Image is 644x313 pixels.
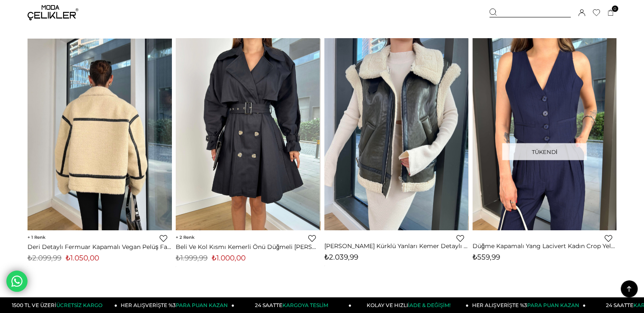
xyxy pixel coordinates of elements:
span: KARGOYA TESLİM [282,302,328,308]
img: İçi Vegan Kürklü Yanları Kemer Detaylı Alveitar Kadın Haki Deri Yelek 24k000136 [324,38,468,230]
a: 24 SAATTEKARGOYA TESLİM [235,297,352,313]
span: PARA PUAN KAZAN [176,302,228,308]
span: 1 [28,235,45,240]
a: Düğme Kapamalı Yang Lacivert Kadın Crop Yelek 25Y076 [473,242,616,250]
span: ÜCRETSİZ KARGO [56,302,102,308]
a: KOLAY VE HIZLIİADE & DEĞİŞİM! [351,297,469,313]
img: png;base64,iVBORw0KGgoAAAANSUhEUgAAAAEAAAABCAYAAAAfFcSJAAAAAXNSR0IArs4c6QAAAA1JREFUGFdjePfu3X8ACW... [324,265,325,266]
img: logo [28,5,78,20]
a: Favorilere Ekle [456,235,464,242]
a: 1500 TL VE ÜZERİÜCRETSİZ KARGO [0,297,118,313]
a: 0 [608,10,614,16]
img: png;base64,iVBORw0KGgoAAAANSUhEUgAAAAEAAAABCAYAAAAfFcSJAAAAAXNSR0IArs4c6QAAAA1JREFUGFdjePfu3X8ACW... [176,266,176,267]
a: Favorilere Ekle [308,235,316,242]
span: ₺1.000,00 [212,254,246,262]
img: İçi Vegan Kürklü Yanları Kemer Detaylı Alveitar Kadın Haki Deri Yelek 24k000136 [468,38,612,230]
a: Deri Detaylı Fermuar Kapamalı Vegan Pelüş Fadey Krem Kadın Mont 25K094 [28,243,171,251]
img: png;base64,iVBORw0KGgoAAAANSUhEUgAAAAEAAAABCAYAAAAfFcSJAAAAAXNSR0IArs4c6QAAAA1JREFUGFdjePfu3X8ACW... [28,266,28,267]
a: HER ALIŞVERİŞTE %3PARA PUAN KAZAN [117,297,235,313]
a: HER ALIŞVERİŞTE %3PARA PUAN KAZAN [469,297,586,313]
span: ₺1.050,00 [66,254,99,262]
img: Düğme Kapamalı Yang Lacivert Kadın Crop Yelek 25Y076 [473,38,616,230]
span: 0 [612,6,618,12]
img: png;base64,iVBORw0KGgoAAAANSUhEUgAAAAEAAAABCAYAAAAfFcSJAAAAAXNSR0IArs4c6QAAAA1JREFUGFdjePfu3X8ACW... [176,267,176,267]
img: Beli Ve Kol Kısmı Kemerli Önü Düğmeli Nejc Kadın Siyah Kısa Trençkot 25K038 [176,38,320,230]
span: 2 [176,235,194,240]
a: Favorilere Ekle [605,235,612,242]
img: Deri Detaylı Fermuar Kapamalı Vegan Pelüş Fadey Krem Kadın Mont 25K094 [28,38,171,230]
img: Beli Ve Kol Kısmı Kemerli Önü Düğmeli Nejc Kadın Siyah Kısa Trençkot 25K038 [320,38,464,230]
a: Beli Ve Kol Kısmı Kemerli Önü Düğmeli [PERSON_NAME] Siyah Kısa Trençkot 25K038 [176,243,320,251]
a: Favorilere Ekle [160,235,167,242]
span: İADE & DEĞİŞİM! [408,302,450,308]
a: [PERSON_NAME] Kürklü Yanları Kemer Detaylı Alveitar Kadın Haki Deri Yelek 24k000136 [324,242,468,250]
span: ₺2.039,99 [324,253,358,261]
span: ₺1.999,99 [176,254,207,262]
span: ₺559,99 [473,253,500,261]
img: png;base64,iVBORw0KGgoAAAANSUhEUgAAAAEAAAABCAYAAAAfFcSJAAAAAXNSR0IArs4c6QAAAA1JREFUGFdjePfu3X8ACW... [324,266,325,266]
span: PARA PUAN KAZAN [527,302,579,308]
span: ₺2.099,99 [28,254,61,262]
